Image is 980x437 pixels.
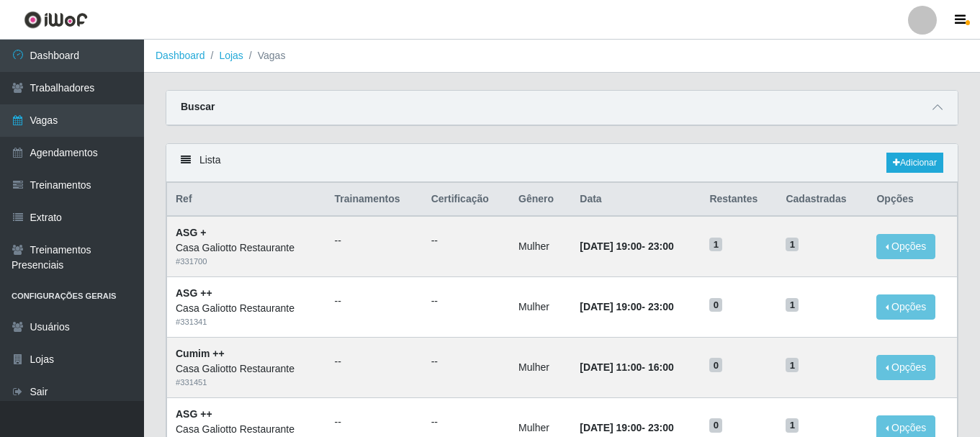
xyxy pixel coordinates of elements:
[886,153,943,173] a: Adicionar
[167,183,326,217] th: Ref
[334,233,413,248] ul: --
[648,361,674,373] time: 16:00
[144,40,980,73] nav: breadcrumb
[176,408,212,420] strong: ASG ++
[709,238,722,252] span: 1
[176,256,317,268] div: # 331700
[176,301,317,316] div: Casa Galiotto Restaurante
[709,358,722,372] span: 0
[166,144,958,182] div: Lista
[876,355,935,380] button: Opções
[580,361,642,373] time: [DATE] 11:00
[423,183,510,217] th: Certificação
[868,183,957,217] th: Opções
[156,50,205,61] a: Dashboard
[510,277,571,338] td: Mulher
[571,183,701,217] th: Data
[176,422,317,437] div: Casa Galiotto Restaurante
[786,418,799,433] span: 1
[786,358,799,372] span: 1
[334,415,413,430] ul: --
[176,348,225,359] strong: Cumim ++
[786,238,799,252] span: 1
[580,301,642,312] time: [DATE] 19:00
[510,216,571,276] td: Mulher
[219,50,243,61] a: Lojas
[431,233,501,248] ul: --
[580,422,642,433] time: [DATE] 19:00
[325,183,422,217] th: Trainamentos
[580,301,673,312] strong: -
[431,294,501,309] ul: --
[176,377,317,389] div: # 331451
[24,11,88,29] img: CoreUI Logo
[580,240,642,252] time: [DATE] 19:00
[648,301,674,312] time: 23:00
[648,422,674,433] time: 23:00
[580,361,673,373] strong: -
[176,240,317,256] div: Casa Galiotto Restaurante
[243,48,286,63] li: Vagas
[777,183,868,217] th: Cadastradas
[786,298,799,312] span: 1
[510,337,571,397] td: Mulher
[709,418,722,433] span: 0
[510,183,571,217] th: Gênero
[431,354,501,369] ul: --
[431,415,501,430] ul: --
[701,183,777,217] th: Restantes
[176,227,206,238] strong: ASG +
[709,298,722,312] span: 0
[334,354,413,369] ul: --
[876,294,935,320] button: Opções
[176,287,212,299] strong: ASG ++
[181,101,215,112] strong: Buscar
[334,294,413,309] ul: --
[580,422,673,433] strong: -
[876,234,935,259] button: Opções
[580,240,673,252] strong: -
[176,316,317,328] div: # 331341
[176,361,317,377] div: Casa Galiotto Restaurante
[648,240,674,252] time: 23:00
